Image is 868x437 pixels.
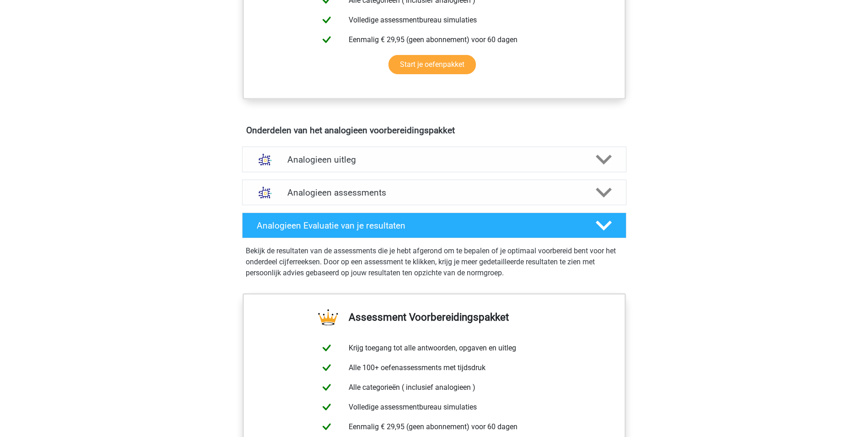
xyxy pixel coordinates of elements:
h4: Analogieen assessments [287,187,581,198]
h4: Analogieen Evaluatie van je resultaten [257,220,581,231]
a: Start je oefenpakket [388,55,476,74]
p: Bekijk de resultaten van de assessments die je hebt afgerond om te bepalen of je optimaal voorber... [246,246,623,279]
h4: Analogieen uitleg [287,154,581,165]
img: analogieen uitleg [253,148,277,171]
h4: Onderdelen van het analogieen voorbereidingspakket [246,125,622,136]
a: uitleg Analogieen uitleg [238,147,630,172]
a: assessments Analogieen assessments [238,180,630,205]
img: analogieen assessments [253,181,277,204]
a: Analogieen Evaluatie van je resultaten [238,213,630,238]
